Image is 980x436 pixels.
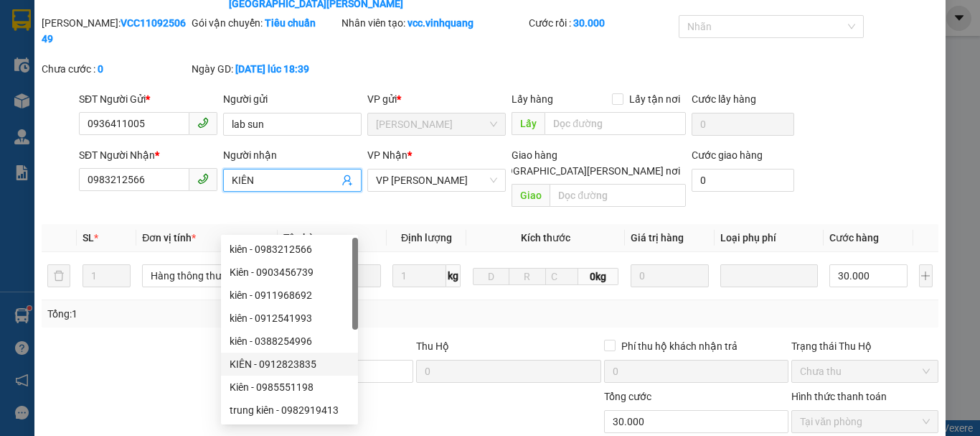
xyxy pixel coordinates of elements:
div: KIÊN - 0912823835 [230,356,349,372]
b: 30.000 [573,17,605,29]
b: [DATE] lúc 18:39 [235,63,309,75]
div: [PERSON_NAME]: [42,15,189,47]
div: VP gửi [367,91,506,107]
span: kg [446,264,461,287]
th: Loại phụ phí [715,224,824,252]
div: kiên - 0388254996 [230,333,349,349]
div: kiên - 0912541993 [230,310,349,326]
div: kiên - 0388254996 [221,330,358,353]
span: user-add [341,175,353,186]
div: trung kiên - 0982919413 [221,399,358,422]
span: Chưa thu [800,361,930,382]
span: phone [197,173,209,185]
input: 0 [631,264,709,287]
div: Kiên - 0903456739 [221,261,358,284]
span: SL [83,232,94,243]
div: Người nhận [223,147,362,163]
b: vcc.vinhquang [407,17,473,29]
div: kiên - 0911968692 [221,284,358,307]
input: Dọc đường [545,112,686,135]
div: kiên - 0912541993 [221,307,358,330]
div: Cước rồi : [529,15,676,31]
span: Đơn vị tính [142,232,196,243]
label: Cước lấy hàng [692,93,756,105]
label: Hình thức thanh toán [791,391,887,402]
div: Người gửi [223,91,362,107]
div: Chưa cước : [42,61,189,77]
input: Dọc đường [550,184,686,207]
div: KIÊN - 0912823835 [221,353,358,376]
div: Nhân viên tạo: [341,15,526,31]
div: kiên - 0983212566 [221,238,358,261]
b: Tiêu chuẩn [265,17,316,29]
span: Cước hàng [829,232,879,243]
input: Cước lấy hàng [692,113,794,136]
span: 0kg [578,268,619,285]
label: Cước giao hàng [692,149,763,161]
div: Kiên - 0985551198 [221,376,358,399]
span: Lấy [512,112,545,135]
span: VP LÊ HỒNG PHONG [376,170,497,191]
div: Trạng thái Thu Hộ [791,338,938,354]
div: trung kiên - 0982919413 [230,402,349,418]
span: Tổng cước [604,391,651,402]
div: Kiên - 0985551198 [230,379,349,395]
input: Cước giao hàng [692,169,794,192]
div: kiên - 0983212566 [230,241,349,257]
input: R [509,268,545,285]
span: Tên hàng [283,232,326,243]
span: Lấy hàng [512,93,553,105]
button: delete [47,264,70,287]
span: VP Võ Chí Công [376,113,497,135]
div: Gói vận chuyển: [192,15,339,31]
span: Định lượng [401,232,452,243]
span: Phí thu hộ khách nhận trả [616,338,743,354]
button: plus [919,264,933,287]
div: Ngày GD: [192,61,339,77]
span: Giá trị hàng [631,232,684,243]
div: Tổng: 1 [47,306,380,322]
b: 0 [98,63,103,75]
input: C [545,268,578,285]
span: Giao [512,184,550,207]
span: Hàng thông thường [151,265,263,287]
span: Thu Hộ [416,340,449,352]
div: kiên - 0911968692 [230,287,349,303]
input: D [473,268,509,285]
span: Giao hàng [512,149,557,161]
div: SĐT Người Gửi [79,91,217,107]
span: Tại văn phòng [800,411,930,432]
span: phone [197,117,209,129]
span: VP Nhận [367,149,407,161]
div: Kiên - 0903456739 [230,264,349,280]
span: Lấy tận nơi [623,91,686,107]
span: [GEOGRAPHIC_DATA][PERSON_NAME] nơi [484,163,686,179]
div: SĐT Người Nhận [79,147,217,163]
span: Kích thước [521,232,570,243]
